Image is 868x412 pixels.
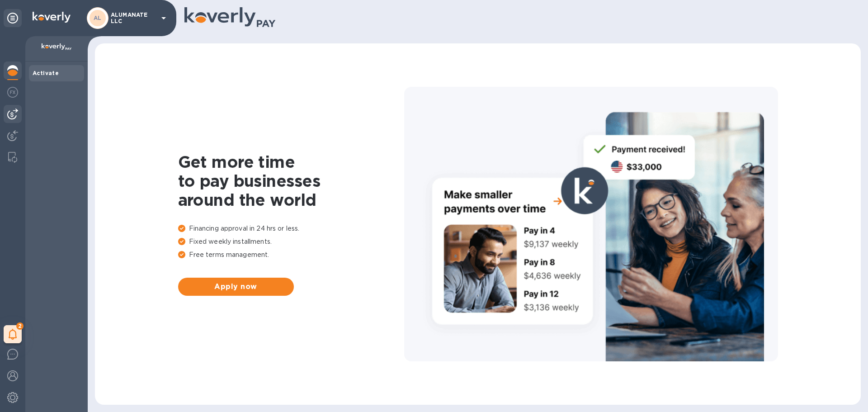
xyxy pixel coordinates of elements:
p: Financing approval in 24 hrs or less. [178,224,404,233]
b: AL [94,14,102,21]
p: Fixed weekly installments. [178,237,404,246]
img: Logo [33,12,71,23]
h1: Get more time to pay businesses around the world [178,152,404,209]
p: Free terms management. [178,250,404,260]
span: Apply now [185,281,287,292]
span: 2 [16,322,24,330]
div: Unpin categories [4,9,22,27]
b: Activate [33,70,59,76]
button: Apply now [178,278,294,296]
img: Foreign exchange [7,87,18,98]
p: ALUMANATE LLC [111,12,156,24]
